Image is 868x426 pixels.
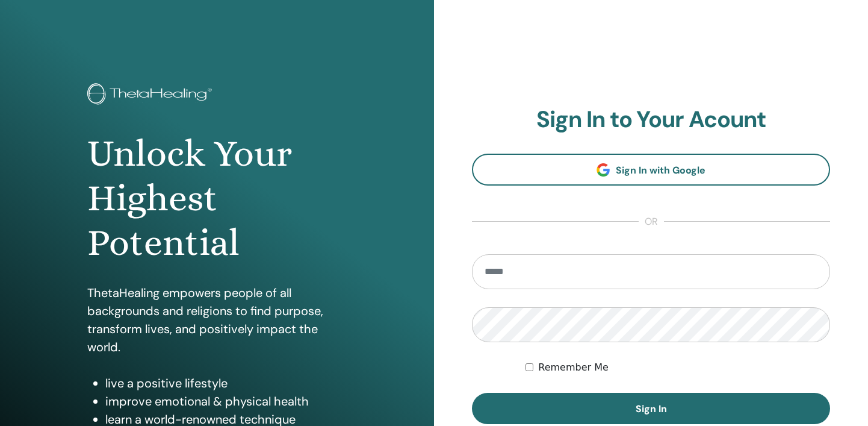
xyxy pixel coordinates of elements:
h2: Sign In to Your Acount [472,106,830,134]
p: ThetaHealing empowers people of all backgrounds and religions to find purpose, transform lives, a... [87,284,347,356]
span: Sign In [636,403,667,415]
h1: Unlock Your Highest Potential [87,131,347,266]
label: Remember Me [538,360,609,375]
li: improve emotional & physical health [105,392,347,410]
button: Sign In [472,393,830,424]
span: or [639,215,664,229]
a: Sign In with Google [472,154,830,186]
span: Sign In with Google [616,164,705,177]
li: live a positive lifestyle [105,374,347,392]
div: Keep me authenticated indefinitely or until I manually logout [525,360,830,375]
